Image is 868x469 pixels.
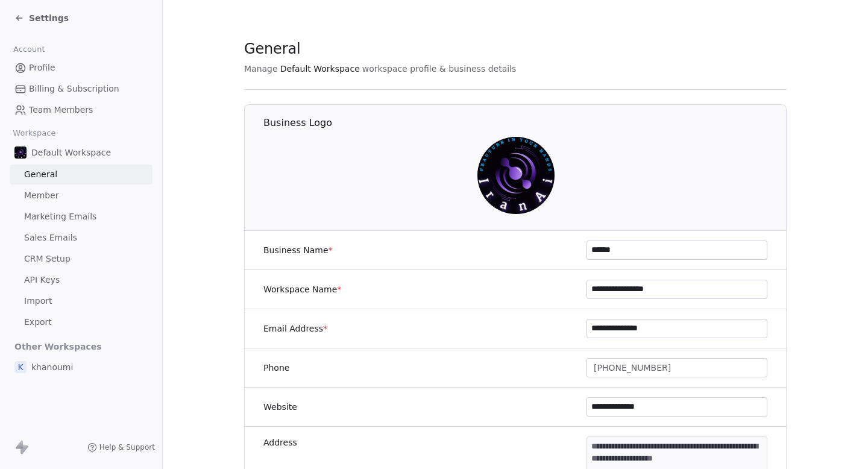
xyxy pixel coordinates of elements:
span: Manage [244,63,278,75]
a: Team Members [10,100,153,120]
span: Import [24,295,52,307]
a: Billing & Subscription [10,79,153,99]
a: Export [10,312,153,332]
a: Profile [10,58,153,78]
span: Member [24,189,59,202]
img: 2025-01-15_18-31-34.jpg [14,146,27,159]
label: Address [263,436,297,449]
a: Sales Emails [10,228,153,248]
a: CRM Setup [10,249,153,269]
span: [PHONE_NUMBER] [594,362,671,374]
h1: Business Logo [263,116,787,130]
span: Profile [29,61,55,74]
button: [PHONE_NUMBER] [587,358,767,377]
a: Marketing Emails [10,207,153,227]
a: Member [10,186,153,206]
span: Marketing Emails [24,210,96,223]
span: Default Workspace [31,146,111,159]
a: API Keys [10,270,153,290]
a: Import [10,291,153,311]
label: Email Address [263,323,327,335]
label: Phone [263,362,289,374]
label: Website [263,401,297,413]
span: Other Workspaces [10,337,107,356]
span: Team Members [29,104,93,116]
span: workspace profile & business details [362,63,517,75]
a: Settings [14,12,69,24]
span: Billing & Subscription [29,83,119,95]
span: CRM Setup [24,253,71,265]
label: Business Name [263,244,333,256]
span: General [244,40,301,58]
span: Help & Support [99,442,155,452]
span: Export [24,316,52,329]
span: Sales Emails [24,231,77,244]
a: General [10,165,153,184]
span: k [14,361,27,373]
span: API Keys [24,274,60,286]
span: Account [8,40,50,58]
label: Workspace Name [263,283,341,295]
span: khanoumi [31,361,73,373]
img: 2025-01-15_18-31-34.jpg [477,137,555,214]
span: General [24,168,57,181]
a: Help & Support [87,442,155,452]
span: Settings [29,12,69,24]
span: Default Workspace [280,63,360,75]
span: Workspace [8,124,61,142]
